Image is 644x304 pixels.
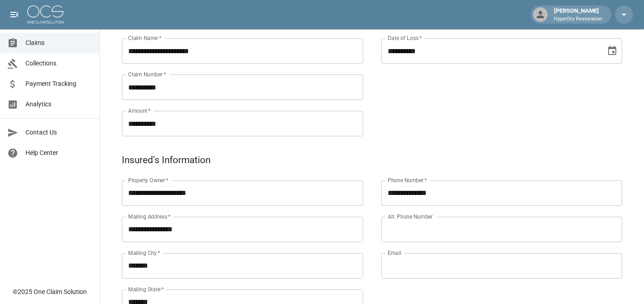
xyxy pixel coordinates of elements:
label: Email [388,249,401,257]
span: Collections [25,59,92,68]
span: Claims [25,38,92,48]
span: Payment Tracking [25,79,92,89]
label: Alt. Phone Number [388,213,433,220]
label: Date of Loss [388,34,422,42]
label: Claim Name [128,34,161,42]
img: ocs-logo-white-transparent.png [27,5,64,24]
label: Mailing State [128,285,164,293]
p: HyperDry Restoration [554,15,602,23]
div: [PERSON_NAME] [550,6,606,23]
span: Analytics [25,100,92,109]
span: Help Center [25,148,92,158]
div: © 2025 One Claim Solution [13,287,87,296]
label: Mailing Address [128,213,170,220]
button: Choose date, selected date is Aug 20, 2025 [603,42,621,60]
label: Phone Number [388,176,427,184]
label: Amount [128,107,151,115]
button: open drawer [5,5,24,24]
label: Claim Number [128,70,166,78]
label: Property Owner [128,176,169,184]
span: Contact Us [25,128,92,137]
label: Mailing City [128,249,160,257]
